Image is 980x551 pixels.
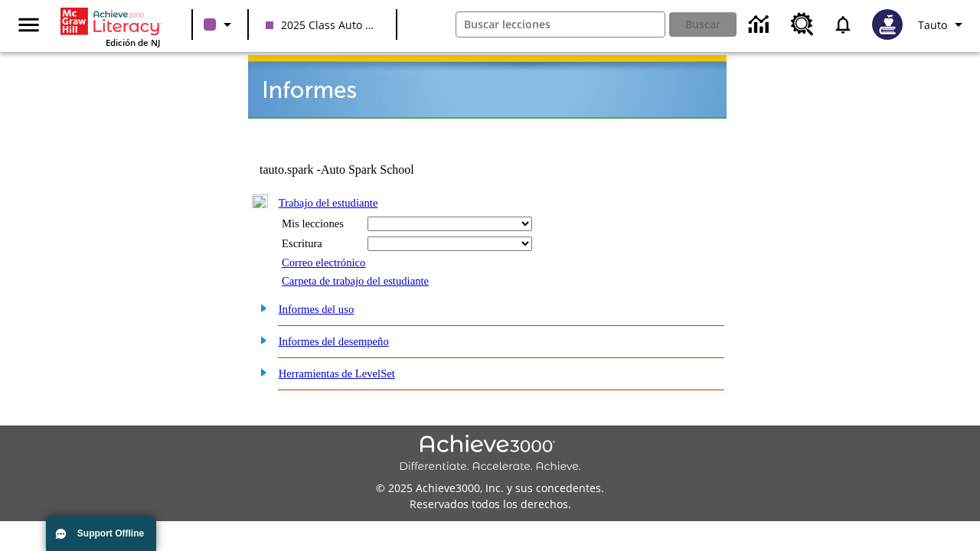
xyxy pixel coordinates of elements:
button: Abrir el menú lateral [6,2,51,47]
button: Perfil/Configuración [912,11,974,38]
a: Informes del uso [279,303,354,315]
button: Escoja un nuevo avatar [863,5,912,44]
span: Tauto [918,17,947,33]
span: Edición de NJ [106,37,160,48]
a: Carpeta de trabajo del estudiante [282,275,429,287]
td: tauto.spark - [260,163,541,177]
img: plus.gif [252,333,268,347]
img: plus.gif [252,365,268,379]
a: Notificaciones [823,5,863,44]
input: Buscar campo [456,12,665,37]
div: Portada [60,5,160,48]
span: Support Offline [77,528,144,539]
a: Centro de información [740,4,782,46]
img: minus.gif [252,194,268,208]
button: Support Offline [46,516,156,551]
img: Achieve3000 Differentiate Accelerate Achieve [399,435,581,474]
nobr: Auto Spark School [321,163,414,176]
img: plus.gif [252,301,268,315]
a: Correo electrónico [282,256,365,269]
a: Informes del desempeño [279,335,389,347]
img: header [248,55,727,119]
a: Trabajo del estudiante [279,197,378,209]
button: El color de la clase es morado/púrpura. Cambiar el color de la clase. [198,11,243,38]
span: 2025 Class Auto Grade 13 [266,17,379,33]
div: Mis lecciones [282,217,358,230]
img: Avatar [872,9,903,40]
div: Escritura [282,237,358,250]
a: Centro de recursos, Se abrirá en una pestaña nueva. [782,4,823,45]
a: Herramientas de LevelSet [279,367,395,380]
